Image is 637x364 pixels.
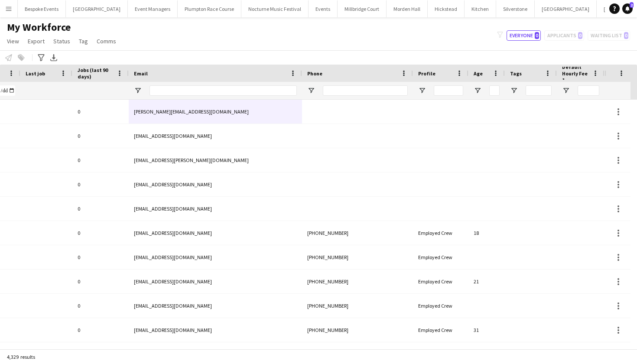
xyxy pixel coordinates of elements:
button: Open Filter Menu [307,87,315,94]
span: Age [474,70,483,77]
div: [PERSON_NAME][EMAIL_ADDRESS][DOMAIN_NAME] [129,100,302,123]
div: [EMAIL_ADDRESS][DOMAIN_NAME] [129,270,302,293]
div: 0 [72,221,129,245]
div: [EMAIL_ADDRESS][DOMAIN_NAME] [129,172,302,196]
div: 0 [72,124,129,148]
a: 2 [622,3,633,14]
input: Age Filter Input [489,85,500,96]
app-action-btn: Export XLSX [49,52,59,63]
a: Comms [93,36,120,47]
a: Status [50,36,74,47]
div: 0 [72,172,129,196]
button: Everyone0 [507,30,541,41]
div: [PHONE_NUMBER] [302,245,413,269]
div: 0 [72,245,129,269]
input: Email Filter Input [149,85,297,96]
div: 0 [72,270,129,293]
div: 0 [72,318,129,342]
span: Status [53,37,70,45]
div: 0 [72,197,129,221]
div: 0 [72,100,129,123]
span: Comms [97,37,116,45]
input: Profile Filter Input [434,85,463,96]
span: Phone [307,70,322,77]
div: [EMAIL_ADDRESS][DOMAIN_NAME] [129,197,302,221]
span: 0 [535,32,539,39]
button: Nocturne Music Festival [241,0,309,17]
input: Phone Filter Input [323,85,408,96]
span: Profile [418,70,435,77]
div: Employed Crew [413,294,468,318]
button: Open Filter Menu [510,87,518,94]
div: Employed Crew [413,270,468,293]
button: Open Filter Menu [134,87,142,94]
div: 21 [468,270,505,293]
a: Tag [75,36,91,47]
button: Open Filter Menu [562,87,570,94]
div: 0 [72,148,129,172]
div: Employed Crew [413,245,468,269]
div: [EMAIL_ADDRESS][PERSON_NAME][DOMAIN_NAME] [129,148,302,172]
button: Open Filter Menu [474,87,481,94]
span: 2 [630,2,634,8]
div: Employed Crew [413,318,468,342]
span: Last job [26,70,45,77]
a: View [3,36,23,47]
button: Silverstone [496,0,535,17]
button: [GEOGRAPHIC_DATA] [66,0,128,17]
input: Default Hourly Fee 1 Filter Input [578,85,599,96]
span: Tag [79,37,88,45]
app-action-btn: Advanced filters [36,52,46,63]
span: View [7,37,19,45]
input: Tags Filter Input [526,85,552,96]
div: [EMAIL_ADDRESS][DOMAIN_NAME] [129,318,302,342]
div: 18 [468,221,505,245]
span: Jobs (last 90 days) [78,67,113,80]
span: Export [28,37,45,45]
button: Event Managers [128,0,178,17]
button: [GEOGRAPHIC_DATA] [535,0,597,17]
button: Plumpton Race Course [178,0,241,17]
span: Default Hourly Fee 1 [562,64,589,83]
div: [PHONE_NUMBER] [302,221,413,245]
span: My Workforce [7,21,71,34]
button: Morden Hall [387,0,428,17]
button: Millbridge Court [338,0,387,17]
span: Tags [510,70,522,77]
span: Email [134,70,148,77]
div: [EMAIL_ADDRESS][DOMAIN_NAME] [129,294,302,318]
button: Bespoke Events [18,0,66,17]
button: Kitchen [465,0,496,17]
button: Hickstead [428,0,465,17]
div: [EMAIL_ADDRESS][DOMAIN_NAME] [129,245,302,269]
div: Employed Crew [413,221,468,245]
div: 31 [468,318,505,342]
div: [PHONE_NUMBER] [302,270,413,293]
div: [PHONE_NUMBER] [302,294,413,318]
div: [EMAIL_ADDRESS][DOMAIN_NAME] [129,221,302,245]
div: [EMAIL_ADDRESS][DOMAIN_NAME] [129,124,302,148]
div: 0 [72,294,129,318]
a: Export [24,36,48,47]
button: Open Filter Menu [418,87,426,94]
button: Events [309,0,338,17]
div: [PHONE_NUMBER] [302,318,413,342]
